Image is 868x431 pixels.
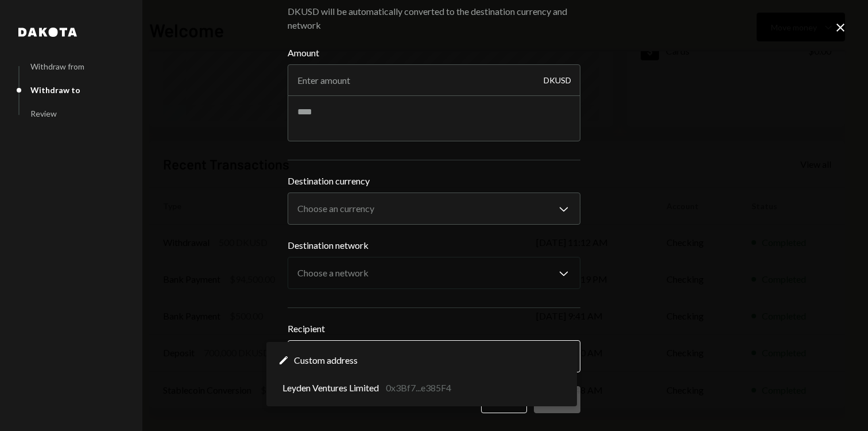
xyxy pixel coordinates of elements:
div: Withdraw to [30,85,80,95]
label: Destination currency [288,174,580,188]
span: Custom address [294,353,358,367]
input: Enter amount [288,64,580,97]
div: DKUSD [544,64,571,97]
span: Leyden Ventures Limited [282,381,379,395]
div: 0x3Bf7...e385F4 [386,381,451,395]
button: Recipient [288,340,580,372]
label: Recipient [288,322,580,336]
button: Destination currency [288,193,580,225]
button: Destination network [288,257,580,289]
label: Amount [288,46,580,60]
div: Withdraw from [30,61,84,71]
div: Review [30,109,57,118]
label: Destination network [288,238,580,252]
div: DKUSD will be automatically converted to the destination currency and network [288,5,580,32]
